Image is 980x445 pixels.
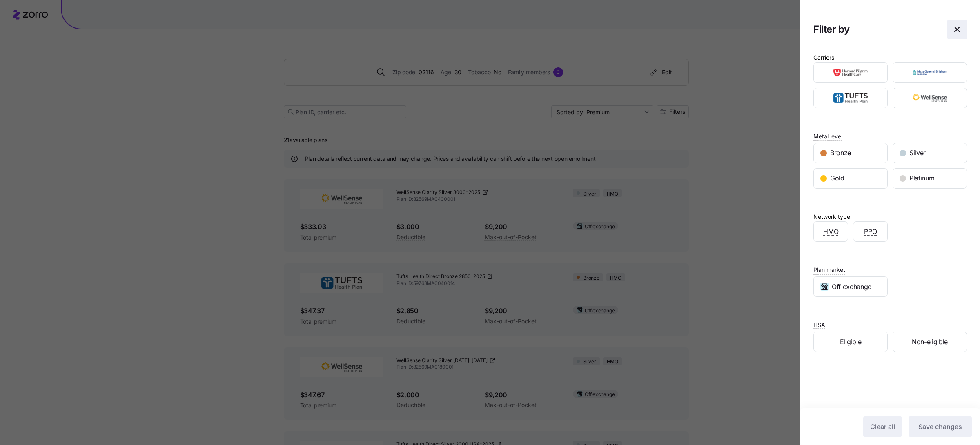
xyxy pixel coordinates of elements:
[823,227,839,237] span: HMO
[813,132,842,140] span: Metal level
[909,148,926,158] span: Silver
[870,422,895,432] span: Clear all
[900,65,960,81] img: Mass General Brigham
[813,321,825,329] span: HSA
[909,416,972,437] button: Save changes
[864,227,877,237] span: PPO
[900,90,960,106] img: WellSense Health Plan (BMC)
[840,337,861,347] span: Eligible
[863,416,902,437] button: Clear all
[830,148,851,158] span: Bronze
[813,53,834,62] div: Carriers
[909,173,934,183] span: Platinum
[912,337,948,347] span: Non-eligible
[821,65,881,81] img: Harvard Pilgrim Health Care
[813,266,845,274] span: Plan market
[830,173,844,183] span: Gold
[813,23,941,36] h1: Filter by
[813,212,850,221] div: Network type
[821,90,881,106] img: THP Direct
[832,282,871,292] span: Off exchange
[918,422,962,432] span: Save changes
